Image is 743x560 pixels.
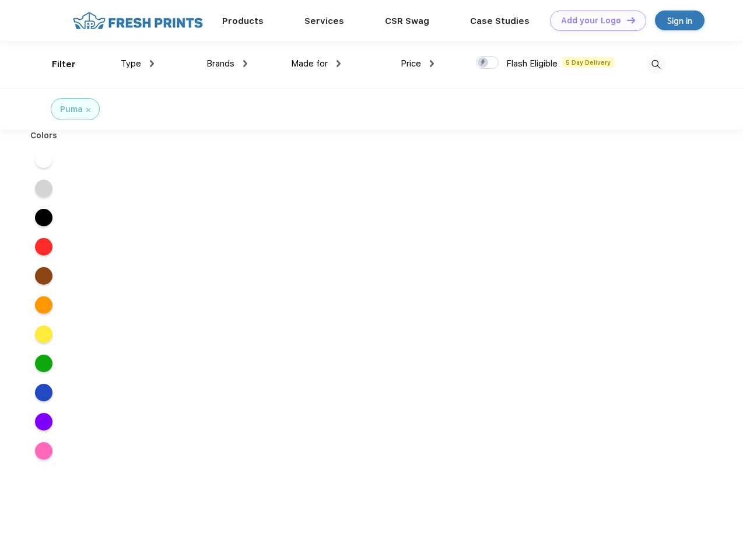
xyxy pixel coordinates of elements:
[430,60,434,67] img: dropdown.png
[627,17,635,23] img: DT
[86,108,90,112] img: filter_cancel.svg
[385,16,429,26] a: CSR Swag
[222,16,264,26] a: Products
[52,58,76,71] div: Filter
[655,10,705,30] a: Sign in
[291,58,328,69] span: Made for
[150,60,154,67] img: dropdown.png
[22,129,66,142] div: Colors
[337,60,341,67] img: dropdown.png
[401,58,421,69] span: Price
[646,55,665,74] img: desktop_search.svg
[60,103,83,116] div: Puma
[243,60,247,67] img: dropdown.png
[121,58,141,69] span: Type
[562,57,614,68] span: 5 Day Delivery
[206,58,234,69] span: Brands
[561,16,621,26] div: Add your Logo
[304,16,344,26] a: Services
[506,58,558,69] span: Flash Eligible
[667,14,692,27] div: Sign in
[69,10,206,31] img: fo%20logo%202.webp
